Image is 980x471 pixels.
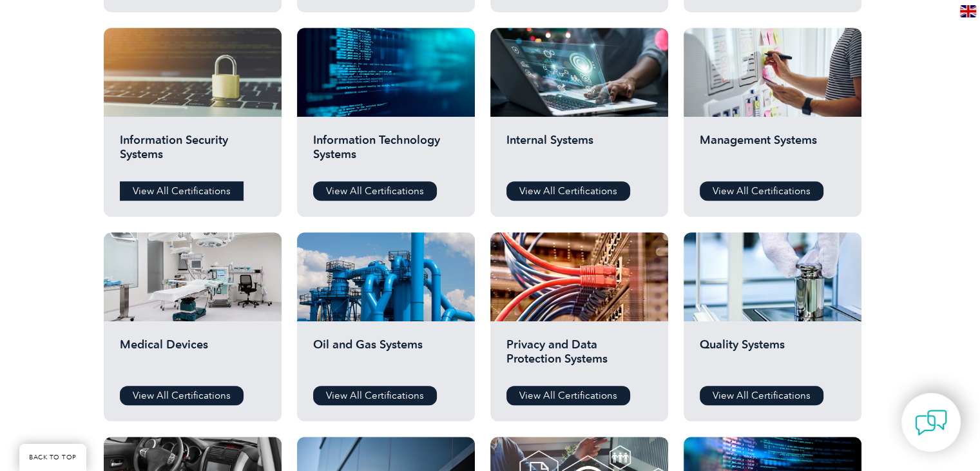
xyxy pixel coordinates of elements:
h2: Information Security Systems [120,133,265,172]
a: BACK TO TOP [19,444,86,471]
h2: Internal Systems [506,133,652,172]
h2: Management Systems [700,133,845,172]
img: en [960,5,976,17]
a: View All Certifications [313,181,437,201]
h2: Medical Devices [120,337,265,376]
a: View All Certifications [120,181,244,201]
a: View All Certifications [506,386,630,405]
a: View All Certifications [700,386,823,405]
h2: Oil and Gas Systems [313,337,459,376]
img: contact-chat.png [915,406,947,439]
a: View All Certifications [506,181,630,201]
h2: Quality Systems [700,337,845,376]
a: View All Certifications [313,386,437,405]
a: View All Certifications [120,386,244,405]
h2: Information Technology Systems [313,133,459,172]
a: View All Certifications [700,181,823,201]
h2: Privacy and Data Protection Systems [506,337,652,376]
